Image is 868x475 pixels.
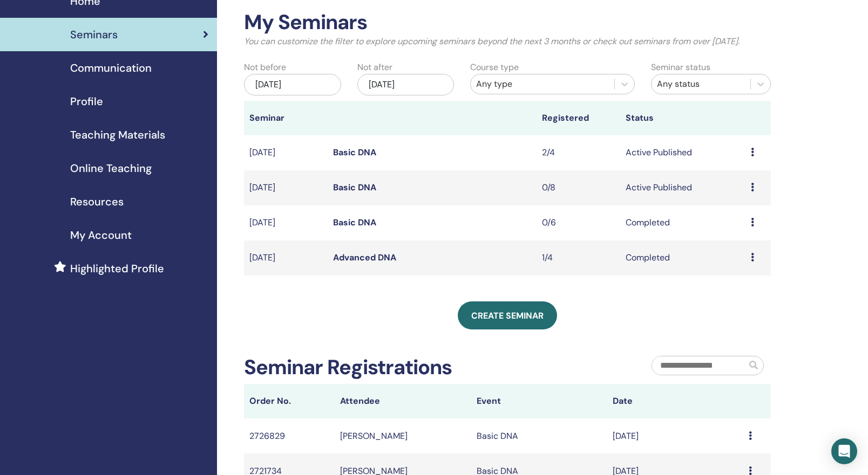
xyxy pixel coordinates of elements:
label: Not before [244,61,286,74]
td: 2726829 [244,418,335,453]
td: 1/4 [537,240,620,276]
div: Any type [476,78,609,91]
th: Seminar [244,101,328,135]
span: Resources [70,194,124,210]
label: Not after [357,61,392,74]
td: Basic DNA [471,418,607,453]
a: Basic DNA [333,182,376,193]
div: [DATE] [244,74,341,95]
td: [PERSON_NAME] [335,418,471,453]
div: Open Intercom Messenger [831,438,857,464]
th: Attendee [335,384,471,418]
td: 0/8 [537,170,620,205]
td: [DATE] [244,205,328,240]
span: Communication [70,60,152,76]
label: Course type [470,61,519,74]
th: Registered [537,101,620,135]
td: [DATE] [244,240,328,276]
h2: My Seminars [244,10,771,35]
a: Create seminar [458,301,557,329]
th: Order No. [244,384,335,418]
span: Highlighted Profile [70,260,164,277]
h2: Seminar Registrations [244,355,452,380]
span: Teaching Materials [70,127,165,143]
td: Active Published [620,135,745,170]
a: Basic DNA [333,217,376,228]
th: Status [620,101,745,135]
td: [DATE] [607,418,743,453]
th: Date [607,384,743,418]
span: Seminars [70,26,118,43]
div: [DATE] [357,74,455,95]
div: Any status [657,78,745,91]
th: Event [471,384,607,418]
td: 2/4 [537,135,620,170]
span: Profile [70,93,103,109]
span: Create seminar [471,310,544,321]
span: Online Teaching [70,160,152,176]
td: Completed [620,240,745,276]
td: [DATE] [244,170,328,205]
td: Completed [620,205,745,240]
a: Advanced DNA [333,252,396,263]
p: You can customize the filter to explore upcoming seminars beyond the next 3 months or check out s... [244,35,771,48]
td: [DATE] [244,135,328,170]
td: Active Published [620,170,745,205]
label: Seminar status [651,61,710,74]
a: Basic DNA [333,147,376,158]
span: My Account [70,227,132,243]
td: 0/6 [537,205,620,240]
